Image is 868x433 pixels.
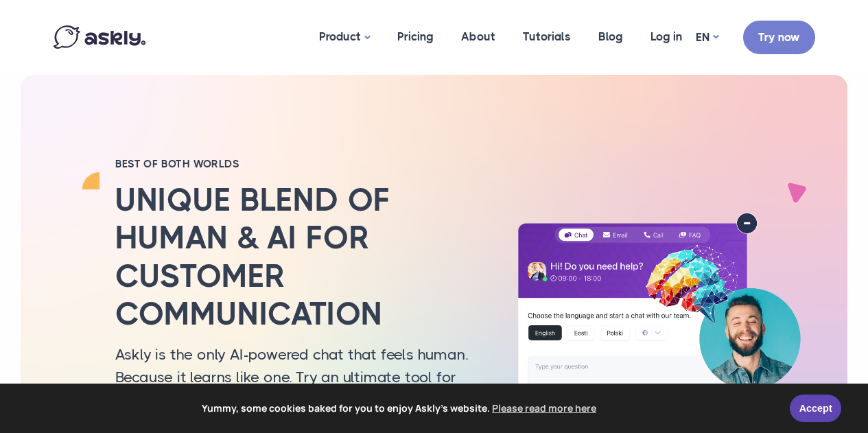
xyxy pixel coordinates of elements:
h2: Unique blend of human & AI for customer communication [115,181,486,333]
a: Pricing [384,3,447,70]
a: EN [696,27,718,47]
img: Askly [54,25,145,49]
h2: BEST OF BOTH WORLDS [115,157,486,171]
a: Tutorials [509,3,585,70]
a: Blog [585,3,637,70]
a: Accept [790,395,841,422]
a: Try now [743,21,815,54]
a: Log in [637,3,696,70]
a: learn more about cookies [490,398,598,419]
span: Yummy, some cookies baked for you to enjoy Askly's website. [20,398,780,419]
a: About [447,3,509,70]
a: Product [305,3,384,71]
